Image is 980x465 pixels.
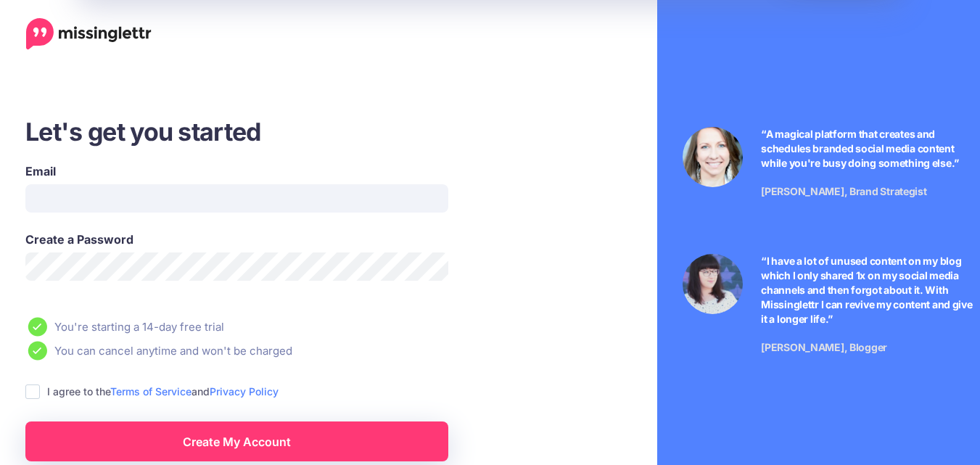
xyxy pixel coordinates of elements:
li: You're starting a 14-day free trial [25,317,538,337]
span: [PERSON_NAME], Brand Strategist [761,185,926,197]
li: You can cancel anytime and won't be charged [25,341,538,361]
a: Create My Account [25,421,448,461]
img: Testimonial by Laura Stanik [683,127,743,187]
label: Create a Password [25,231,448,248]
a: Privacy Policy [210,385,279,398]
a: Terms of Service [110,385,192,398]
span: [PERSON_NAME], Blogger [761,341,887,353]
label: I agree to the and [47,383,279,400]
p: “A magical platform that creates and schedules branded social media content while you're busy doi... [761,127,976,170]
label: Email [25,162,448,180]
p: “I have a lot of unused content on my blog which I only shared 1x on my social media channels and... [761,254,976,326]
h3: Let's get you started [25,115,538,148]
img: Testimonial by Jeniffer Kosche [683,254,743,314]
a: Home [26,18,152,50]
